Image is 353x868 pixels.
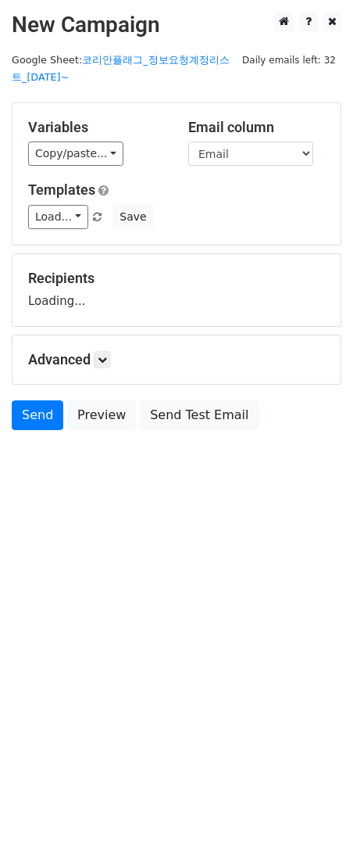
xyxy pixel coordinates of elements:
[12,54,230,84] small: Google Sheet:
[28,270,325,287] h5: Recipients
[12,400,63,430] a: Send
[28,181,95,198] a: Templates
[28,270,325,310] div: Loading...
[140,400,259,430] a: Send Test Email
[28,142,123,166] a: Copy/paste...
[28,119,165,136] h5: Variables
[12,54,230,84] a: 코리안플래그_정보요청계정리스트_[DATE]~
[28,205,88,229] a: Load...
[12,12,341,38] h2: New Campaign
[237,52,341,69] span: Daily emails left: 32
[67,400,136,430] a: Preview
[28,351,325,368] h5: Advanced
[237,54,341,66] a: Daily emails left: 32
[188,119,325,136] h5: Email column
[112,205,153,229] button: Save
